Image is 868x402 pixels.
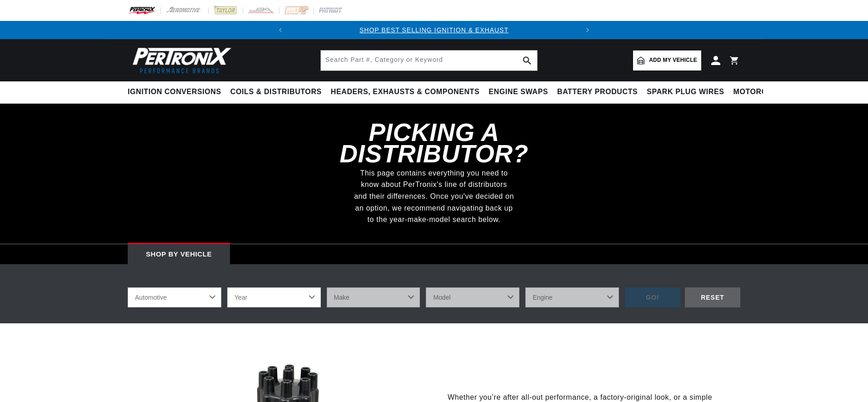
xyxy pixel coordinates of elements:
[647,87,724,97] span: Spark Plug Wires
[426,287,519,307] select: Model
[326,81,484,103] summary: Headers, Exhausts & Components
[729,81,792,103] summary: Motorcycle
[226,81,326,103] summary: Coils & Distributors
[579,21,597,39] button: Translation missing: en.sections.announcements.next_announcement
[128,287,221,307] select: Ride Type
[271,21,289,39] button: Translation missing: en.sections.announcements.previous_announcement
[230,87,322,97] span: Coils & Distributors
[331,87,479,97] span: Headers, Exhausts & Components
[354,167,514,226] p: This page contains everything you need to know about PerTronix's line of distributors and their d...
[128,244,230,264] div: Shop by vehicle
[553,81,642,103] summary: Battery Products
[517,50,537,70] button: search button
[525,287,619,307] select: Engine
[489,87,548,97] span: Engine Swaps
[733,87,788,97] span: Motorcycle
[105,21,763,39] slideshow-component: Translation missing: en.sections.announcements.announcement_bar
[289,25,579,35] div: Announcement
[557,87,638,97] span: Battery Products
[327,287,420,307] select: Make
[649,56,697,65] span: Add my vehicle
[128,81,226,103] summary: Ignition Conversions
[128,87,221,97] span: Ignition Conversions
[685,287,740,308] div: RESET
[633,50,701,70] a: Add my vehicle
[128,45,232,76] img: Pertronix
[642,81,728,103] summary: Spark Plug Wires
[359,26,509,34] a: SHOP BEST SELLING IGNITION & EXHAUST
[298,122,570,165] h3: Picking a Distributor?
[484,81,553,103] summary: Engine Swaps
[321,50,537,70] input: Search Part #, Category or Keyword
[227,287,321,307] select: Year
[289,25,579,35] div: 1 of 2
